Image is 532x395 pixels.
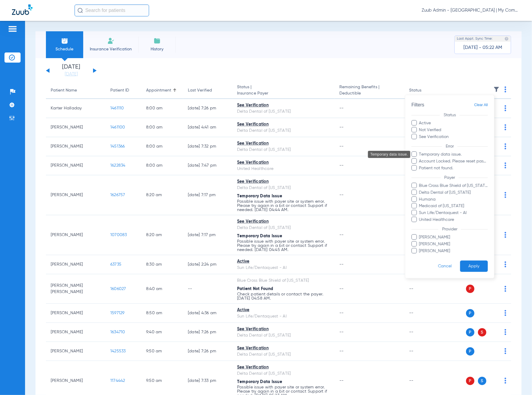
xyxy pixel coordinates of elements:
[412,102,424,107] span: Filters
[419,151,488,158] span: Temporary data issue.
[440,113,460,117] span: Status
[419,248,488,254] span: [PERSON_NAME]
[430,261,460,272] button: Cancel
[419,210,488,216] span: Sun Life/Dentaquest - AI
[412,127,488,133] label: Not Verified
[419,217,488,223] span: United Healthcare
[419,190,488,196] span: Delta Dental of [US_STATE]
[441,175,459,179] span: Payer
[363,157,410,166] div: Account Locked. Please reset password.
[419,241,488,247] span: [PERSON_NAME]
[419,158,488,165] span: Account Locked. Please reset password.
[419,183,488,189] span: Blue Cross Blue Shield of [US_STATE]
[368,151,410,158] div: Temporary data issue.
[412,134,488,140] label: See Verification
[419,234,488,241] span: [PERSON_NAME]
[419,203,488,209] span: Medicaid of [US_STATE]
[442,144,458,148] span: Error
[460,261,488,272] button: Apply
[419,196,488,202] span: Humana
[502,366,532,395] iframe: Chat Widget
[412,120,488,126] label: Active
[439,227,461,231] span: Provider
[419,165,488,171] span: Patient not found.
[474,101,488,109] span: Clear All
